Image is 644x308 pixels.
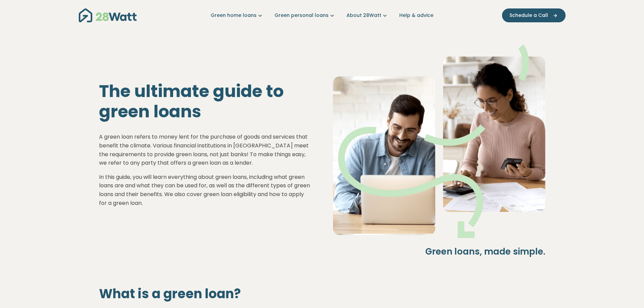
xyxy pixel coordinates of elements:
span: Schedule a Call [509,12,548,19]
a: Green home loans [211,12,264,19]
p: In this guide, you will learn everything about green loans, including what green loans are and wh... [99,173,311,207]
img: 28Watt [79,8,137,22]
h1: The ultimate guide to green loans [99,81,311,122]
a: About 28Watt [347,12,388,19]
a: Help & advice [399,12,433,19]
nav: Main navigation [79,7,566,24]
p: A green loan refers to money lent for the purchase of goods and services that benefit the climate... [99,133,311,167]
button: Schedule a Call [502,8,566,22]
h2: What is a green loan? [99,286,545,302]
h4: Green loans, made simple. [333,246,545,258]
a: Green personal loans [275,12,336,19]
